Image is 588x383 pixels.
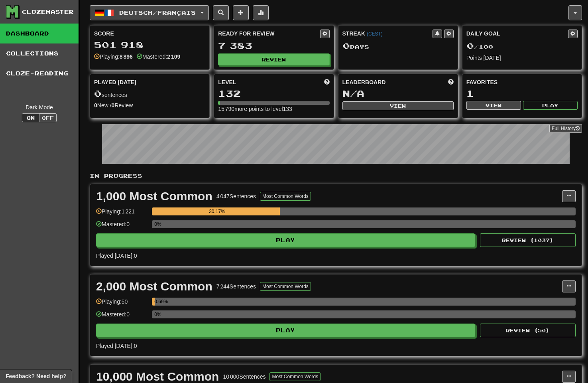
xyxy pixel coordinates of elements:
div: 15 790 more points to level 133 [218,105,329,113]
button: Search sentences [213,5,229,20]
div: Clozemaster [22,8,74,16]
button: Play [96,233,475,247]
button: View [466,101,521,110]
div: Streak [342,30,433,38]
div: 1,000 Most Common [96,190,212,202]
div: Day s [342,41,454,51]
strong: 2 109 [167,53,180,60]
div: Dark Mode [6,103,73,111]
button: Play [523,101,578,110]
div: Playing: [94,53,133,61]
button: Off [39,113,57,122]
span: Played [DATE] [94,78,136,86]
div: Playing: 50 [96,298,148,311]
div: 30.17% [154,207,279,215]
button: Add sentence to collection [233,5,249,20]
span: Score more points to level up [324,78,330,86]
button: Most Common Words [269,372,321,381]
a: Full History [549,124,582,133]
span: Played [DATE]: 0 [96,343,137,349]
div: Daily Goal [466,30,568,38]
div: Mastered: [137,53,180,61]
button: More stats [253,5,269,20]
strong: 0 [94,102,97,109]
span: 0 [466,40,474,51]
button: Review [218,53,329,65]
button: Most Common Words [260,192,311,201]
button: Review (50) [480,324,576,337]
div: 7 383 [218,41,329,51]
p: In Progress [90,172,582,180]
span: Played [DATE]: 0 [96,253,137,259]
span: Deutsch / Français [119,9,196,16]
button: Play [96,324,475,337]
div: Favorites [466,78,578,86]
span: 0 [94,88,102,99]
strong: 0 [112,102,115,109]
button: On [22,113,39,122]
div: 0.69% [154,298,155,306]
span: N/A [342,88,364,99]
div: Mastered: 0 [96,310,148,324]
div: Ready for Review [218,30,320,38]
div: sentences [94,89,205,99]
div: Score [94,30,205,38]
a: (CEST) [367,31,383,37]
span: Level [218,78,236,86]
div: 501 918 [94,40,205,50]
div: 10,000 Most Common [96,371,219,383]
div: 10 000 Sentences [223,373,265,381]
span: Open feedback widget [6,372,66,380]
span: 0 [342,40,350,51]
div: 7 244 Sentences [216,282,256,290]
div: Playing: 1 221 [96,207,148,221]
div: 132 [218,89,329,99]
div: Mastered: 0 [96,220,148,233]
span: / 100 [466,43,493,50]
button: Most Common Words [260,282,311,291]
div: 2,000 Most Common [96,280,212,292]
button: Review (1037) [480,233,576,247]
div: Points [DATE] [466,54,578,62]
button: View [342,101,454,110]
button: Deutsch/Français [90,5,209,20]
strong: 8 896 [120,53,133,60]
span: Leaderboard [342,78,386,86]
div: 4 047 Sentences [216,192,256,200]
span: This week in points, UTC [448,78,454,86]
div: New / Review [94,101,205,109]
div: 1 [466,89,578,99]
